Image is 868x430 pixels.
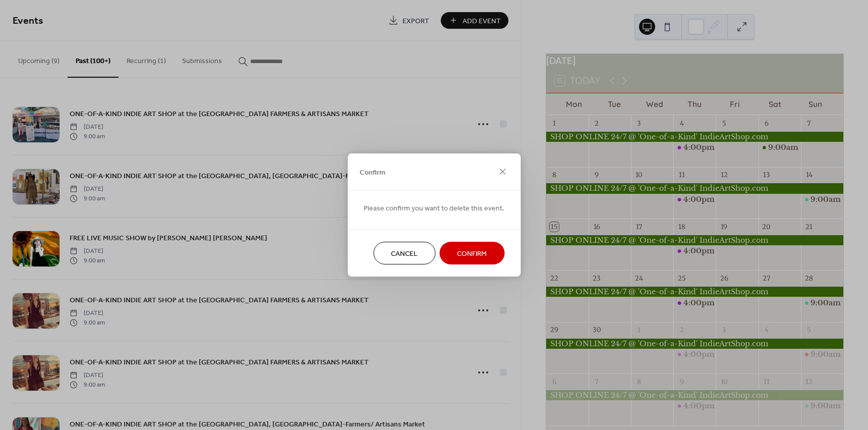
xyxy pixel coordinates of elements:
span: Confirm [360,167,385,178]
span: Confirm [457,249,487,259]
span: Please confirm you want to delete this event. [364,203,504,214]
button: Confirm [439,242,504,264]
button: Cancel [373,242,435,264]
span: Cancel [391,249,418,259]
